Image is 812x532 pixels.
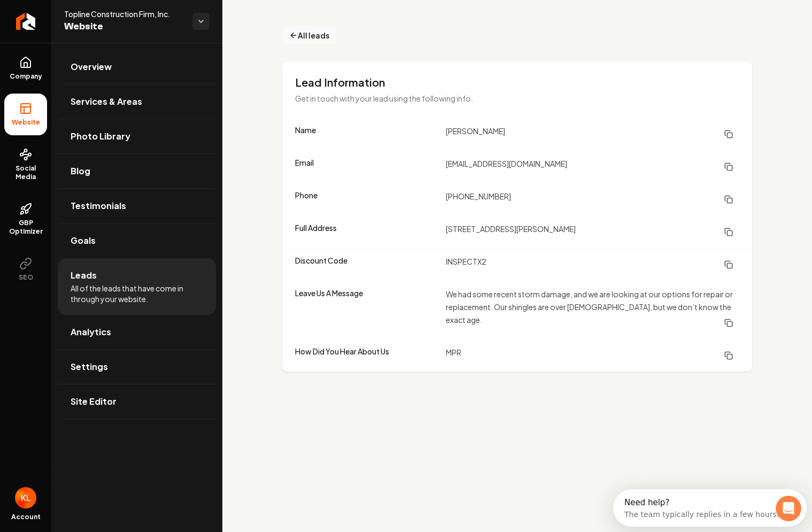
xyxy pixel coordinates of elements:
a: Site Editor [58,384,216,419]
dd: MPR [446,346,739,365]
dd: [EMAIL_ADDRESS][DOMAIN_NAME] [446,157,739,176]
span: All leads [298,30,329,41]
span: Goals [71,234,96,247]
dt: Email [295,157,437,176]
a: Goals [58,223,216,258]
a: Photo Library [58,119,216,153]
img: Kristen Lippert [15,487,36,508]
div: The team typically replies in a few hours. [11,18,166,29]
a: Social Media [4,140,47,190]
dt: Leave Us A Message [295,288,437,333]
dt: Discount Code [295,255,437,274]
a: Testimonials [58,189,216,223]
dd: [PERSON_NAME] [446,125,739,144]
iframe: Intercom live chat discovery launcher [613,489,807,527]
dd: [PHONE_NUMBER] [446,190,739,209]
img: Rebolt Logo [16,13,36,30]
dt: How Did You Hear About Us [295,346,437,365]
p: Get in touch with your lead using the following info. [295,92,654,105]
span: Topline Construction Firm, Inc. [64,9,184,19]
span: Social Media [4,164,47,181]
span: SEO [14,273,37,282]
span: Settings [71,360,108,373]
span: Account [11,513,41,521]
a: Blog [58,154,216,188]
a: Settings [58,350,216,384]
span: Site Editor [71,395,117,408]
span: Company [5,72,47,81]
a: Overview [58,50,216,84]
span: Services & Areas [71,95,142,108]
dd: We had some recent storm damage, and we are looking at our options for repair or replacement. Our... [446,288,739,333]
span: GBP Optimizer [4,219,47,236]
button: All leads [282,26,336,45]
span: Blog [71,165,90,178]
span: All of the leads that have come in through your website. [71,283,203,304]
dd: INSPECTX2 [446,255,739,274]
dt: Name [295,125,437,144]
h3: Lead Information [295,75,739,90]
dd: [STREET_ADDRESS][PERSON_NAME] [446,222,739,242]
span: Analytics [71,326,111,338]
div: Need help? [11,9,166,18]
a: Analytics [58,315,216,349]
span: Overview [71,60,112,73]
a: Company [4,48,47,89]
button: Open user button [15,487,36,508]
a: Services & Areas [58,84,216,119]
a: GBP Optimizer [4,194,47,244]
span: Website [64,19,184,34]
dt: Phone [295,190,437,209]
span: Leads [71,269,97,282]
button: SEO [4,249,47,290]
div: Open Intercom Messenger [4,4,197,34]
span: Photo Library [71,130,130,143]
dt: Full Address [295,222,437,242]
iframe: Intercom live chat [776,496,801,521]
span: Testimonials [71,199,126,212]
span: Website [7,118,44,127]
